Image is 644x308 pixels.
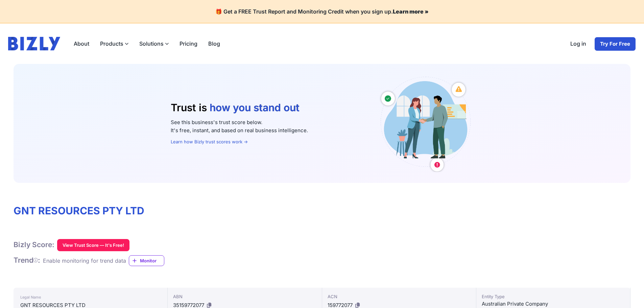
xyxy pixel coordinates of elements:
[328,293,471,300] div: ACN
[171,139,248,144] a: Learn how Bizly trust scores work →
[173,293,316,300] div: ABN
[8,8,636,15] h4: 🎁 Get a FREE Trust Report and Monitoring Credit when you sign up.
[129,255,164,266] a: Monitor
[393,8,429,15] a: Learn more »
[171,118,365,135] p: See this business's trust score below. It's free, instant, and based on real business intelligence.
[171,101,207,114] span: Trust is
[203,37,225,50] a: Blog
[565,37,592,51] a: Log in
[20,293,161,301] div: Legal Name
[482,300,625,308] div: Australian Private Company
[95,37,134,50] label: Products
[482,293,625,300] div: Entity Type
[134,37,174,50] label: Solutions
[14,240,54,249] h1: Bizly Score:
[8,37,60,50] img: bizly_logo.svg
[174,37,203,50] a: Pricing
[57,239,129,251] button: View Trust Score — It's Free!
[594,37,636,51] a: Try For Free
[14,205,630,217] h1: GNT RESOURCES PTY LTD
[210,101,302,114] li: how you stand out
[43,257,126,265] div: Enable monitoring for trend data
[210,114,302,127] li: who you work with
[14,256,40,264] span: Trend :
[376,75,474,172] img: Australian small business owners illustration
[68,37,95,50] a: About
[140,257,164,264] span: Monitor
